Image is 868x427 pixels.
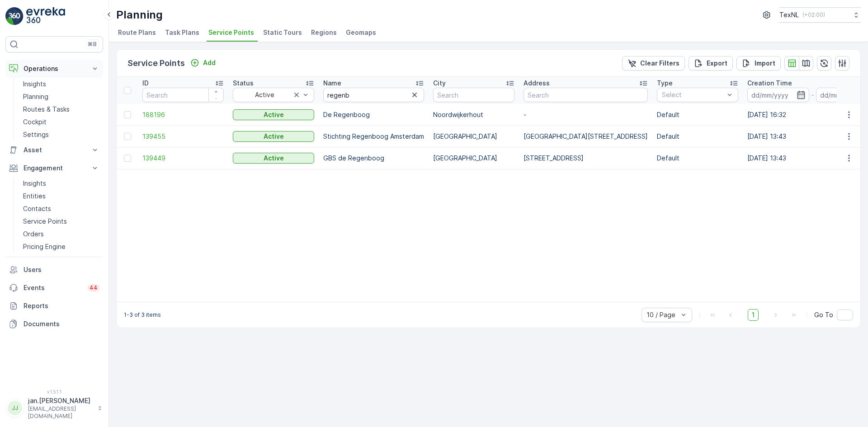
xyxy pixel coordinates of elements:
[524,110,648,119] p: -
[346,28,376,37] span: Geomaps
[814,310,833,319] span: Go To
[657,132,738,141] p: Default
[88,41,97,48] p: ⌘B
[24,283,82,292] p: Events
[208,28,254,37] span: Service Points
[142,110,224,119] a: 188196
[23,105,70,114] p: Routes & Tasks
[736,56,781,70] button: Import
[233,109,314,120] button: Active
[23,242,66,251] p: Pricing Engine
[19,202,103,215] a: Contacts
[707,59,727,68] p: Export
[124,311,161,319] p: 1-3 of 3 items
[142,132,224,141] a: 139455
[323,79,341,88] p: Name
[5,60,103,78] button: Operations
[657,79,673,88] p: Type
[187,57,219,68] button: Add
[19,240,103,253] a: Pricing Engine
[5,279,103,297] a: Events44
[433,154,514,163] p: [GEOGRAPHIC_DATA]
[323,132,424,141] p: Stichting Regenboog Amsterdam
[19,190,103,202] a: Entities
[233,153,314,164] button: Active
[5,315,103,333] a: Documents
[24,265,99,274] p: Users
[524,79,550,88] p: Address
[116,8,163,22] p: Planning
[323,88,424,102] input: Search
[662,90,724,99] p: Select
[124,155,131,162] div: Toggle Row Selected
[19,116,103,128] a: Cockpit
[19,78,103,90] a: Insights
[5,396,103,420] button: JJjan.[PERSON_NAME][EMAIL_ADDRESS][DOMAIN_NAME]
[23,204,51,213] p: Contacts
[23,92,48,101] p: Planning
[263,28,302,37] span: Static Tours
[433,132,514,141] p: [GEOGRAPHIC_DATA]
[264,110,284,119] p: Active
[657,110,738,119] p: Default
[23,179,46,188] p: Insights
[811,89,814,100] p: -
[5,297,103,315] a: Reports
[19,177,103,190] a: Insights
[233,131,314,142] button: Active
[24,64,85,73] p: Operations
[323,154,424,163] p: GBS de Regenboog
[311,28,337,37] span: Regions
[26,7,65,25] img: logo_light-DOdMpM7g.png
[748,309,759,321] span: 1
[5,261,103,279] a: Users
[747,88,809,102] input: dd/mm/yyyy
[19,103,103,116] a: Routes & Tasks
[779,10,799,19] p: TexNL
[747,79,792,88] p: Creation Time
[19,215,103,228] a: Service Points
[142,154,224,163] a: 139449
[28,405,93,420] p: [EMAIL_ADDRESS][DOMAIN_NAME]
[142,88,224,102] input: Search
[433,79,446,88] p: City
[24,319,99,328] p: Documents
[657,154,738,163] p: Default
[264,132,284,141] p: Active
[640,59,679,68] p: Clear Filters
[323,110,424,119] p: De Regenboog
[28,396,93,405] p: jan.[PERSON_NAME]
[524,88,648,102] input: Search
[23,217,67,226] p: Service Points
[24,145,85,155] p: Asset
[23,117,47,127] p: Cockpit
[118,28,156,37] span: Route Plans
[24,164,85,173] p: Engagement
[90,284,98,291] p: 44
[23,80,46,89] p: Insights
[802,11,825,19] p: ( +02:00 )
[127,57,185,70] p: Service Points
[203,58,216,67] p: Add
[23,130,49,139] p: Settings
[264,154,284,163] p: Active
[779,7,861,23] button: TexNL(+02:00)
[233,79,254,88] p: Status
[23,192,46,201] p: Entities
[622,56,685,70] button: Clear Filters
[142,79,149,88] p: ID
[524,132,648,141] p: [GEOGRAPHIC_DATA][STREET_ADDRESS]
[689,56,733,70] button: Export
[23,230,44,239] p: Orders
[433,88,514,102] input: Search
[165,28,199,37] span: Task Plans
[5,159,103,177] button: Engagement
[124,111,131,118] div: Toggle Row Selected
[5,141,103,159] button: Asset
[24,301,99,310] p: Reports
[524,154,648,163] p: [STREET_ADDRESS]
[5,7,24,25] img: logo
